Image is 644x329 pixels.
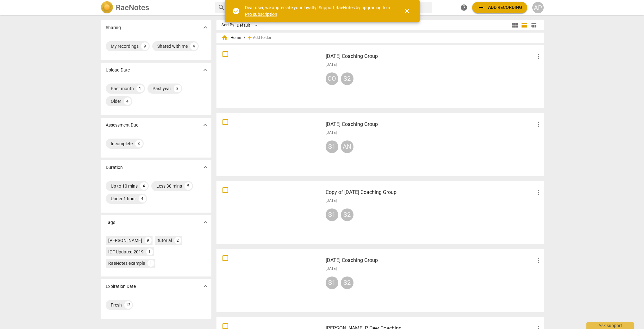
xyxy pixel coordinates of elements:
[535,189,542,196] span: more_vert
[510,21,520,30] button: Tile view
[326,266,337,271] span: [DATE]
[511,22,519,29] span: view_module
[326,208,338,221] div: S1
[399,3,415,19] button: Close
[232,7,240,15] span: check_circle
[201,120,210,130] button: Show more
[153,85,171,92] div: Past year
[202,66,209,74] span: expand_more
[201,163,210,172] button: Show more
[135,140,143,147] div: 3
[108,237,142,244] div: [PERSON_NAME]
[222,34,228,41] span: home
[202,219,209,226] span: expand_more
[219,183,541,242] a: Copy of [DATE] Coaching Group[DATE]S1S2
[458,2,470,13] a: Help
[116,3,149,12] h2: RaeNotes
[244,35,245,40] span: /
[111,183,138,189] div: Up to 10 mins
[106,219,115,226] p: Tags
[253,35,271,40] span: Add folder
[201,282,210,291] button: Show more
[341,72,353,85] div: S2
[477,4,522,11] span: Add recording
[101,1,113,14] img: Logo
[531,22,537,28] span: table_chart
[201,218,210,227] button: Show more
[106,67,130,73] p: Upload Date
[202,164,209,171] span: expand_more
[202,121,209,129] span: expand_more
[111,196,136,202] div: Under 1 hour
[326,72,338,85] div: CO
[326,130,337,135] span: [DATE]
[219,115,541,174] a: [DATE] Coaching Group[DATE]S1AN
[532,2,544,13] button: AP
[520,21,529,30] button: List view
[403,7,411,15] span: close
[245,12,277,17] a: Pro subscription
[218,4,225,11] span: search
[341,140,353,153] div: AN
[535,257,542,264] span: more_vert
[147,260,154,267] div: 1
[106,122,138,128] p: Assessment Due
[184,182,192,190] div: 5
[341,276,353,289] div: S2
[535,121,542,128] span: more_vert
[106,24,121,31] p: Sharing
[146,248,153,255] div: 1
[326,276,338,289] div: S1
[201,23,210,32] button: Show more
[201,65,210,75] button: Show more
[111,302,122,308] div: Fresh
[190,42,198,50] div: 4
[136,85,144,92] div: 1
[111,98,121,104] div: Older
[477,4,485,11] span: add
[108,260,145,266] div: RaeNotes example
[141,42,149,50] div: 9
[108,249,144,255] div: ICF Updated 2019
[174,85,181,92] div: 8
[111,43,139,49] div: My recordings
[472,2,527,13] button: Upload
[222,23,234,28] div: Sort By
[202,282,209,290] span: expand_more
[326,121,535,128] h3: Sunday Coaching Group
[156,183,182,189] div: Less 30 mins
[326,140,338,153] div: S1
[124,97,131,105] div: 4
[326,62,337,67] span: [DATE]
[145,237,152,244] div: 9
[157,43,188,49] div: Shared with me
[174,237,181,244] div: 2
[202,24,209,31] span: expand_more
[111,140,133,147] div: Incomplete
[326,257,535,264] h3: Sunday Coaching Group
[111,85,134,92] div: Past month
[326,189,535,196] h3: Copy of Sunday Coaching Group
[222,34,241,41] span: Home
[139,195,146,202] div: 4
[529,21,539,30] button: Table view
[535,53,542,60] span: more_vert
[521,22,528,29] span: view_list
[247,34,253,41] span: add
[106,164,123,171] p: Duration
[326,53,535,60] h3: Sunday Coaching Group
[158,237,172,244] div: tutorial
[326,198,337,203] span: [DATE]
[124,301,132,309] div: 13
[106,283,136,290] p: Expiration Date
[140,182,148,190] div: 4
[219,47,541,106] a: [DATE] Coaching Group[DATE]COS2
[101,1,210,14] a: LogoRaeNotes
[586,322,634,329] div: Ask support
[341,208,353,221] div: S2
[460,4,468,11] span: help
[237,20,260,30] div: Default
[219,251,541,310] a: [DATE] Coaching Group[DATE]S1S2
[245,4,392,17] div: Dear user, we appreciate your loyalty! Support RaeNotes by upgrading to a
